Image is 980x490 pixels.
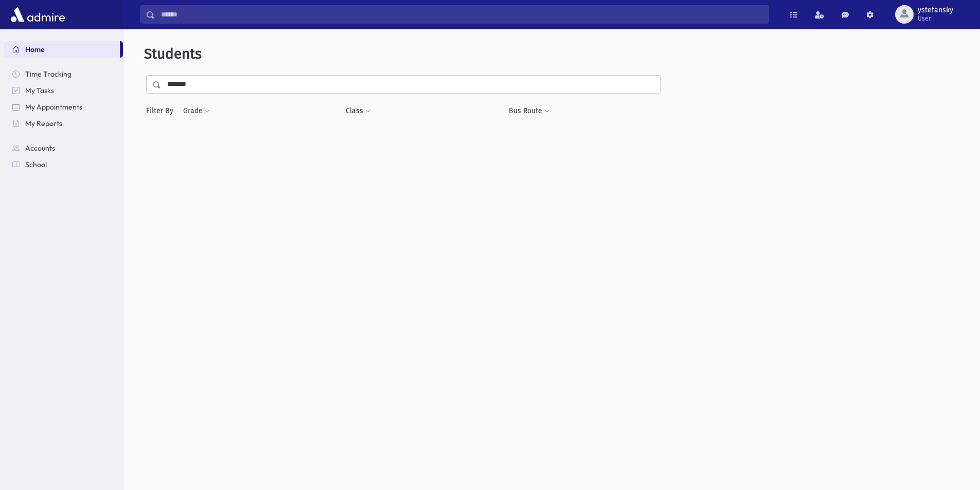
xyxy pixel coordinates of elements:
a: Time Tracking [4,66,123,82]
span: Time Tracking [25,69,72,79]
span: My Reports [25,119,62,128]
a: My Tasks [4,82,123,99]
a: Accounts [4,140,123,156]
span: My Appointments [25,102,82,112]
a: My Appointments [4,99,123,115]
a: My Reports [4,115,123,132]
button: Grade [183,102,210,120]
span: School [25,160,47,169]
span: ystefansky [918,6,953,14]
input: Search [155,5,769,24]
a: School [4,156,123,173]
span: My Tasks [25,86,54,95]
img: AdmirePro [8,4,67,25]
a: Home [4,41,120,58]
span: User [918,14,953,23]
span: Accounts [25,143,55,153]
button: Class [345,102,371,120]
button: Bus Route [508,102,550,120]
span: Filter By [146,105,183,116]
span: Students [144,45,202,62]
span: Home [25,45,45,54]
